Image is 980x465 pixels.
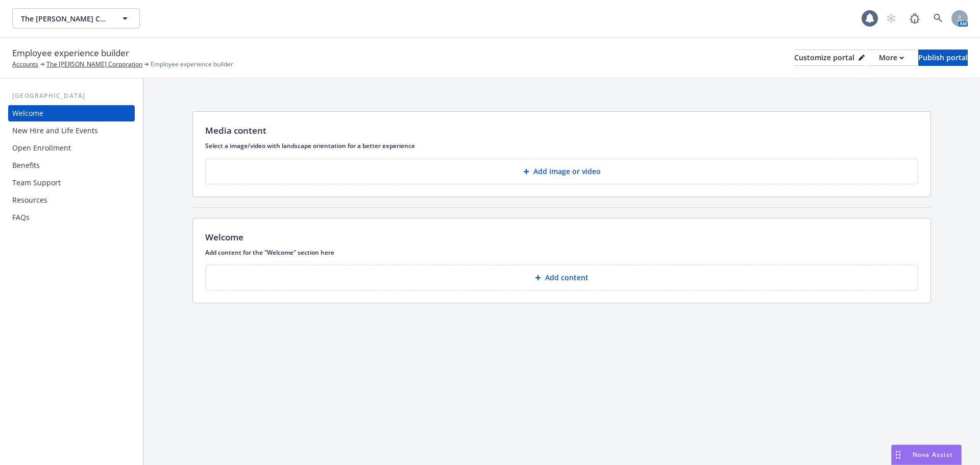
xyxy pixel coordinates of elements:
div: Welcome [12,105,43,121]
div: [GEOGRAPHIC_DATA] [8,91,135,101]
span: The [PERSON_NAME] Corporation [21,13,109,24]
a: Benefits [8,157,135,174]
a: Welcome [8,105,135,121]
a: Accounts [12,60,38,69]
p: Add content [545,273,589,283]
button: Add content [205,265,918,290]
button: Publish portal [918,50,968,66]
div: Benefits [12,157,40,174]
button: The [PERSON_NAME] Corporation [12,8,140,29]
button: More [867,50,916,66]
div: New Hire and Life Events [12,123,98,139]
a: Team Support [8,175,135,191]
a: Search [928,8,948,29]
div: More [879,50,904,65]
a: Start snowing [881,8,901,29]
a: The [PERSON_NAME] Corporation [46,60,142,69]
span: Nova Assist [913,450,953,459]
a: Report a Bug [904,8,925,29]
button: Customize portal [794,50,865,66]
span: Employee experience builder [12,46,129,60]
a: Resources [8,192,135,208]
span: Employee experience builder [151,60,233,69]
p: Select a image/video with landscape orientation for a better experience [205,141,918,150]
p: Add image or video [533,166,601,177]
a: New Hire and Life Events [8,123,135,139]
div: Open Enrollment [12,140,71,156]
div: FAQs [12,209,30,226]
a: Open Enrollment [8,140,135,156]
button: Add image or video [205,159,918,184]
a: FAQs [8,209,135,226]
div: Resources [12,192,47,208]
div: Team Support [12,175,61,191]
button: Nova Assist [891,445,962,465]
p: Add content for the "Welcome" section here [205,248,918,257]
p: Welcome [205,231,243,244]
div: Drag to move [892,445,904,464]
p: Media content [205,124,266,137]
